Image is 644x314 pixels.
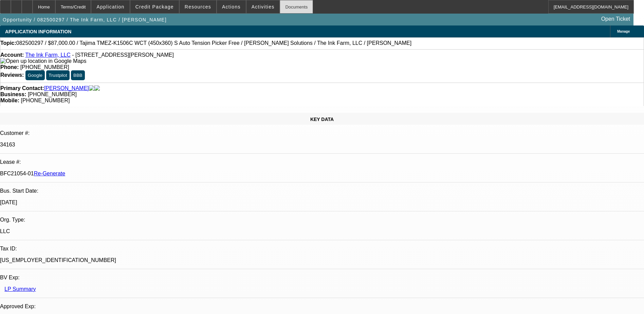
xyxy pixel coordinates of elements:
[310,117,334,122] span: KEY DATA
[91,0,129,13] button: Application
[3,17,167,22] span: Opportunity / 082500297 / The Ink Farm, LLC / [PERSON_NAME]
[4,286,36,292] a: LP Summary
[94,85,100,91] img: linkedin-icon.png
[130,0,179,13] button: Credit Package
[0,52,24,58] strong: Account:
[0,58,86,64] img: Open up location in Google Maps
[71,70,85,80] button: BBB
[617,30,630,33] span: Manage
[0,85,44,91] strong: Primary Contact:
[252,4,275,10] span: Activities
[0,91,26,97] strong: Business:
[0,64,19,70] strong: Phone:
[20,64,69,70] span: [PHONE_NUMBER]
[0,72,24,78] strong: Reviews:
[46,70,69,80] button: Trustpilot
[25,52,70,58] a: The Ink Farm, LLC
[217,0,246,13] button: Actions
[222,4,241,10] span: Actions
[135,4,174,10] span: Credit Package
[25,70,45,80] button: Google
[72,52,174,58] span: - [STREET_ADDRESS][PERSON_NAME]
[180,0,216,13] button: Resources
[0,98,19,103] strong: Mobile:
[185,4,211,10] span: Resources
[0,40,16,46] strong: Topic:
[96,4,124,10] span: Application
[599,13,633,25] a: Open Ticket
[0,58,86,64] a: View Google Maps
[246,0,280,13] button: Activities
[16,40,411,46] span: 082500297 / $87,000.00 / Tajima TMEZ-K1506C WCT (450x360) S Auto Tension Picker Free / [PERSON_NA...
[21,98,70,103] span: [PHONE_NUMBER]
[89,85,94,91] img: facebook-icon.png
[34,171,66,176] a: Re-Generate
[44,85,89,91] a: [PERSON_NAME]
[28,91,77,97] span: [PHONE_NUMBER]
[5,29,71,34] span: APPLICATION INFORMATION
